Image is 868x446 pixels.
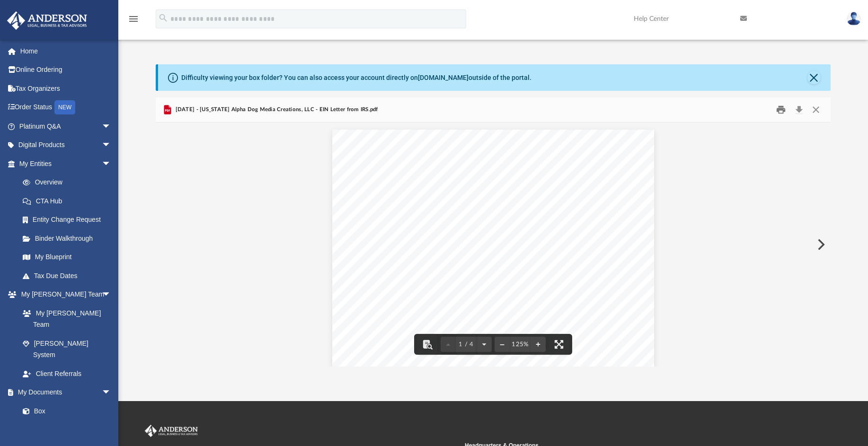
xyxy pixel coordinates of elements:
span: arrow_drop_down [102,154,121,174]
a: Online Ordering [7,61,125,79]
a: Digital Productsarrow_drop_down [7,136,125,155]
a: CTA Hub [13,192,125,210]
img: Anderson Advisors Platinum Portal [143,425,200,437]
a: [DOMAIN_NAME] [418,74,469,81]
a: My [PERSON_NAME] Team [13,304,116,334]
a: Binder Walkthrough [13,229,125,248]
span: [DATE] - [US_STATE] Alpha Dog Media Creations, LLC - EIN Letter from IRS.pdf [173,105,378,114]
a: My Blueprint [13,248,121,267]
img: Anderson Advisors Platinum Portal [4,11,90,30]
a: Client Referrals [13,364,121,383]
a: menu [128,18,139,25]
div: NEW [54,100,75,114]
a: Tax Organizers [7,79,125,98]
a: My Entitiesarrow_drop_down [7,154,125,173]
button: Close [807,103,824,117]
button: Next File [810,231,831,258]
a: Overview [13,173,125,192]
button: Zoom in [531,334,546,355]
span: arrow_drop_down [102,136,121,155]
i: menu [128,13,139,25]
img: User Pic [847,12,861,26]
a: Order StatusNEW [7,98,125,117]
button: Download [790,103,807,117]
a: Platinum Q&Aarrow_drop_down [7,117,125,136]
button: Next page [477,334,492,355]
button: Zoom out [495,334,510,355]
button: Enter fullscreen [549,334,569,355]
button: Print [771,103,790,117]
div: Current zoom level [510,341,531,348]
a: [PERSON_NAME] System [13,334,121,364]
a: Home [7,42,125,61]
a: My [PERSON_NAME] Teamarrow_drop_down [7,285,121,304]
div: Preview [156,97,831,367]
a: Tax Due Dates [13,266,125,285]
span: 1 / 4 [456,341,477,348]
div: Difficulty viewing your box folder? You can also access your account directly on outside of the p... [181,73,531,83]
i: search [158,13,168,23]
button: Close [807,71,821,84]
a: Entity Change Request [13,210,125,229]
button: 1 / 4 [456,334,477,355]
span: arrow_drop_down [102,117,121,136]
div: File preview [156,122,831,367]
span: arrow_drop_down [102,285,121,305]
a: Box [13,402,116,420]
a: My Documentsarrow_drop_down [7,383,121,402]
div: Document Viewer [156,122,831,367]
button: Toggle findbar [417,334,438,355]
span: arrow_drop_down [102,383,121,402]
